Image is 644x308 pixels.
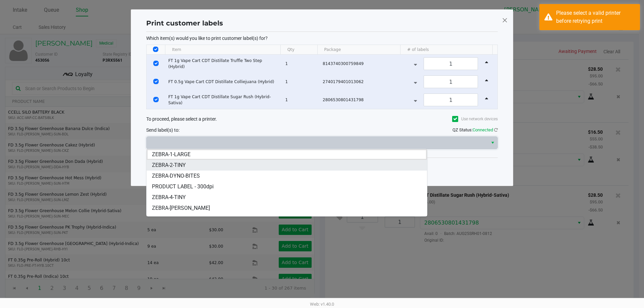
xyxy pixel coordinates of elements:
span: Connected [473,127,493,132]
input: Select All Rows [153,47,158,52]
td: FT 1g Vape Cart CDT Distillate Truffle Two Step (Hybrid) [165,55,282,73]
td: 1 [282,91,320,109]
th: Qty [280,45,317,55]
td: 2806530801431798 [320,91,404,109]
th: # of labels [400,45,492,55]
span: ZEBRA-4-TINY [152,193,186,201]
h1: Print customer labels [146,18,223,28]
input: Select Row [153,61,159,66]
span: ZEBRA-2-TINY [152,161,186,169]
td: FT 0.5g Vape Cart CDT Distillate Colliejuana (Hybrid) [165,73,282,91]
span: QZ Status: [452,127,498,132]
span: PRODUCT LABEL - 300dpi [152,183,214,191]
td: 1 [282,55,320,73]
td: 2740179401013062 [320,73,404,91]
th: Item [165,45,280,55]
span: ZEBRA-[PERSON_NAME] [152,215,210,223]
span: ZEBRA-DYNO-BITES [152,172,200,180]
td: 1 [282,73,320,91]
div: Please select a valid printer before retrying print [556,9,635,25]
td: 8143740300759849 [320,55,404,73]
span: ZEBRA-[PERSON_NAME] [152,204,210,212]
span: Send label(s) to: [146,127,179,133]
span: Web: v1.40.0 [310,302,334,307]
button: Select [488,137,497,149]
div: Data table [147,45,497,109]
td: FT 1g Vape Cart CDT Distillate Sugar Rush (Hybrid-Sativa) [165,91,282,109]
span: To proceed, please select a printer. [146,116,217,122]
input: Select Row [153,79,159,84]
p: Which item(s) would you like to print customer label(s) for? [146,35,498,41]
th: Package [317,45,400,55]
label: Use network devices [452,116,498,122]
span: ZEBRA-1-LARGE [152,150,191,159]
input: Select Row [153,97,159,102]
